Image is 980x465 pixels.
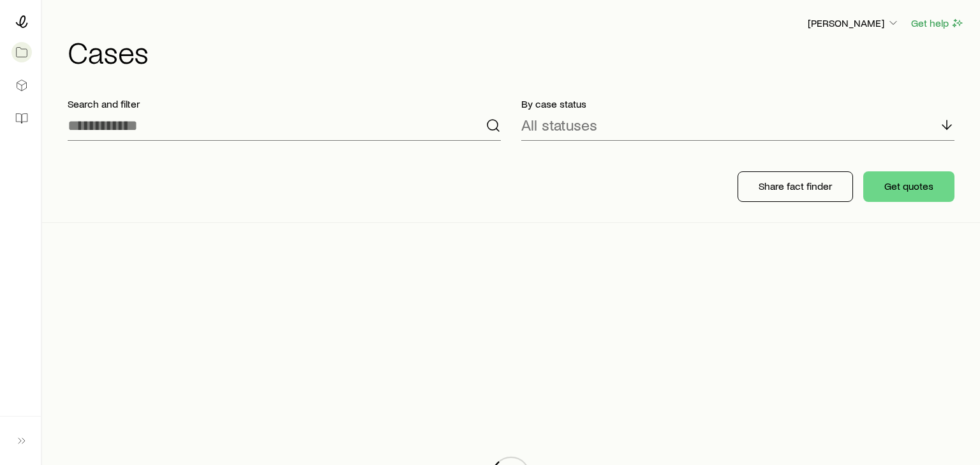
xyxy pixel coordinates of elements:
[521,116,597,134] p: All statuses
[807,16,900,31] button: [PERSON_NAME]
[738,171,853,202] button: Share fact finder
[863,171,954,202] button: Get quotes
[808,17,900,29] p: [PERSON_NAME]
[521,97,954,110] p: By case status
[68,97,501,110] p: Search and filter
[68,36,965,67] h1: Cases
[910,16,965,31] button: Get help
[759,180,832,192] p: Share fact finder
